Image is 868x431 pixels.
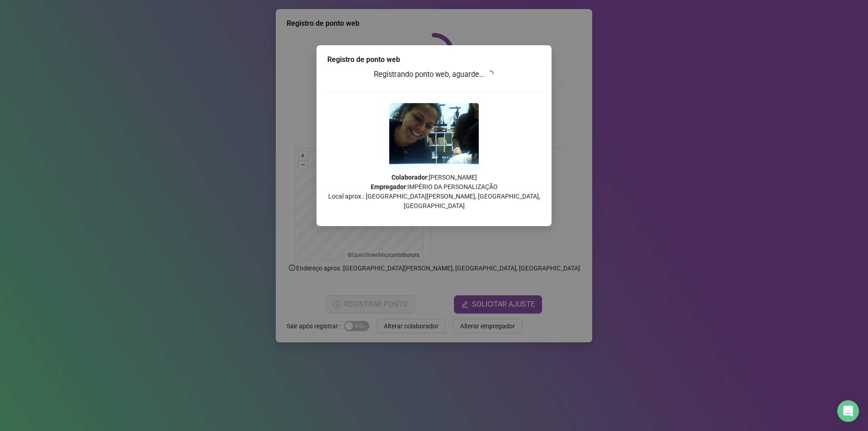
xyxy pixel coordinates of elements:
[327,54,541,65] div: Registro de ponto web
[389,103,479,170] img: 9k=
[371,183,406,190] strong: Empregador
[837,400,859,422] div: Open Intercom Messenger
[327,69,541,81] h3: Registrando ponto web, aguarde...
[327,173,541,211] p: : [PERSON_NAME] : IMPÉRIO DA PERSONALIZAÇÃO Local aprox.: [GEOGRAPHIC_DATA][PERSON_NAME], [GEOGRA...
[486,70,495,78] span: loading
[392,174,427,181] strong: Colaborador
